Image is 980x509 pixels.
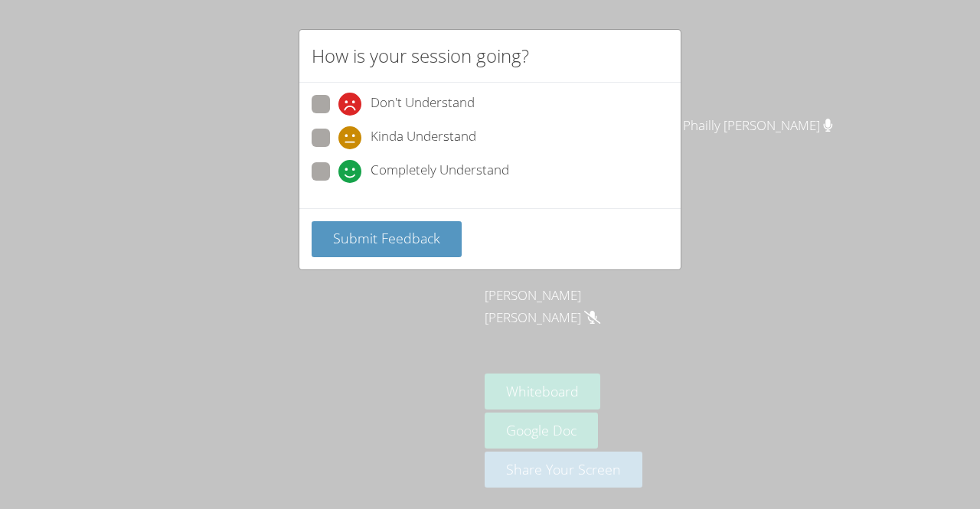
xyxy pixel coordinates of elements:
[371,160,509,183] span: Completely Understand
[371,126,476,149] span: Kinda Understand
[312,221,462,257] button: Submit Feedback
[371,93,475,116] span: Don't Understand
[312,42,529,70] h2: How is your session going?
[333,229,440,247] span: Submit Feedback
